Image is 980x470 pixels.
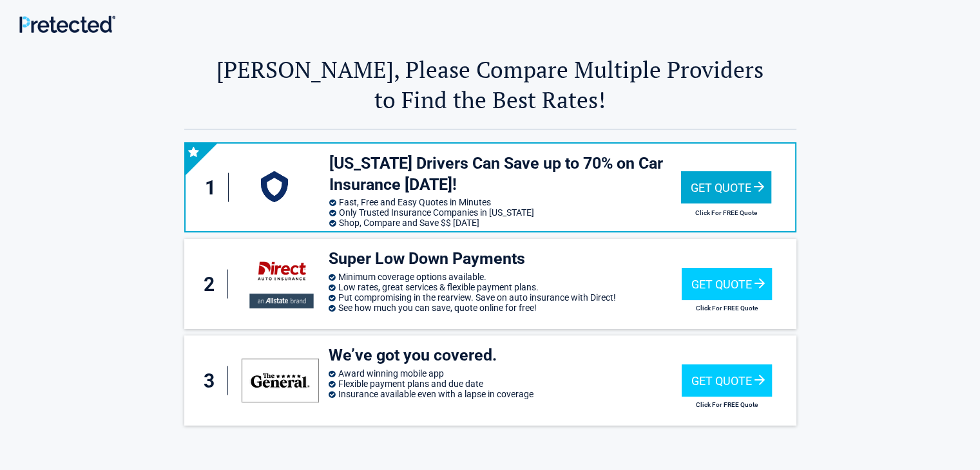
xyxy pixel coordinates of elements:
h3: Super Low Down Payments [329,249,682,270]
img: Main Logo [19,15,115,33]
img: directauto's logo [239,252,322,316]
li: Low rates, great services & flexible payment plans. [329,282,682,292]
li: Award winning mobile app [329,368,682,379]
h3: [US_STATE] Drivers Can Save up to 70% on Car Insurance [DATE]! [329,153,681,195]
li: Put compromising in the rearview. Save on auto insurance with Direct! [329,292,682,303]
h2: Click For FREE Quote [682,305,772,312]
li: See how much you can save, quote online for free! [329,303,682,313]
div: 1 [198,173,229,202]
li: Flexible payment plans and due date [329,379,682,389]
img: thegeneral's logo [242,359,319,402]
div: 2 [197,270,228,299]
div: Get Quote [682,268,772,300]
li: Insurance available even with a lapse in coverage [329,389,682,399]
div: Get Quote [681,171,771,203]
div: Get Quote [682,364,772,397]
li: Shop, Compare and Save $$ [DATE] [329,218,681,228]
h2: [PERSON_NAME], Please Compare Multiple Providers to Find the Best Rates! [184,54,796,115]
li: Only Trusted Insurance Companies in [US_STATE] [329,207,681,218]
div: 3 [197,366,228,395]
h2: Click For FREE Quote [682,401,772,408]
li: Minimum coverage options available. [329,272,682,282]
img: protect's logo [240,167,322,208]
li: Fast, Free and Easy Quotes in Minutes [329,197,681,207]
h2: Click For FREE Quote [681,209,771,216]
h3: We’ve got you covered. [329,345,682,366]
